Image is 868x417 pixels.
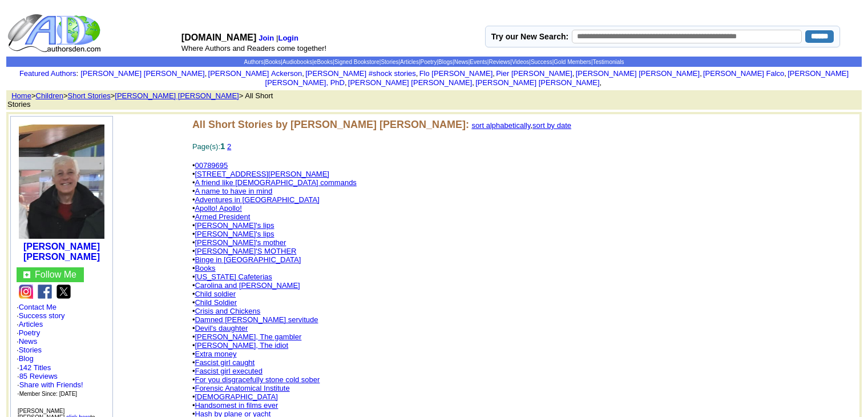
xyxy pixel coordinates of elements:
font: • [192,392,278,401]
font: 1 [220,141,225,151]
a: Blogs [438,59,453,65]
a: Devil's daughter [195,324,248,332]
a: [PERSON_NAME] [PERSON_NAME], PhD [265,69,849,87]
a: [PERSON_NAME] [PERSON_NAME] [348,78,472,87]
a: [PERSON_NAME]'s lips [195,230,274,238]
img: 74344.jpg [19,125,104,239]
font: • [192,187,272,195]
a: Share with Friends! [19,380,83,389]
a: News [454,59,469,65]
a: sort alphabetically [471,121,530,130]
font: • [192,307,260,315]
font: • [192,230,274,238]
a: News [19,337,38,346]
a: [PERSON_NAME]'S MOTHER [195,247,296,255]
a: Child soldier [195,290,236,298]
a: Blog [19,354,34,363]
a: Articles [400,59,419,65]
a: [US_STATE] Cafeterias [195,272,272,281]
font: Member Since: [DATE] [19,391,78,397]
a: Binge in [GEOGRAPHIC_DATA] [195,255,301,264]
a: 00789695 [195,161,228,170]
a: Short Stories [68,91,111,100]
font: • [192,264,216,272]
font: • [192,315,318,324]
font: , [471,121,571,130]
a: Apollo! Apollo! [195,204,241,212]
font: i [574,71,575,77]
a: For you disgracefully stone cold sober [195,375,320,384]
font: · · [17,363,83,398]
font: • [192,341,288,350]
a: Damned [PERSON_NAME] servitude [195,315,318,324]
font: | [276,34,300,42]
img: logo_ad.gif [7,13,103,53]
a: Join [259,34,274,42]
a: Adventures in [GEOGRAPHIC_DATA] [195,195,319,204]
a: Handsomest in films ever [195,401,278,410]
font: i [474,80,475,86]
font: , , , , , , , , , , [80,69,849,87]
font: • [192,238,286,247]
a: Fascist girl caught [195,358,255,367]
a: [PERSON_NAME] [PERSON_NAME] [115,91,239,100]
a: Child Soldier [195,298,237,307]
a: Poetry [421,59,437,65]
font: • [192,358,255,367]
font: • [192,204,242,212]
font: • [192,247,297,255]
font: • [192,298,237,307]
a: Success [531,59,552,65]
a: Extra money [195,350,236,358]
font: i [418,71,419,77]
font: [DOMAIN_NAME] [181,33,257,42]
font: i [786,71,788,77]
a: A name to have in mind [195,187,272,195]
font: • [192,290,236,298]
font: • [192,272,272,281]
a: Carolina and [PERSON_NAME] [195,281,300,290]
a: Testimonials [592,59,624,65]
img: gc.jpg [23,271,30,278]
a: [STREET_ADDRESS][PERSON_NAME] [195,170,329,178]
font: i [601,80,603,86]
a: [PERSON_NAME] #shock stories [305,69,416,78]
a: Login [278,34,298,42]
a: [PERSON_NAME] [PERSON_NAME] [23,242,100,262]
span: | | | | | | | | | | | | | | | [244,59,624,65]
font: • [192,367,263,375]
font: Where Authors and Readers come together! [181,44,326,53]
font: • [192,324,248,332]
font: • [192,255,301,264]
font: Follow Me [35,270,76,279]
label: Try our New Search: [491,32,568,41]
font: • [192,195,320,204]
a: Forensic Anatomical Institute [195,384,289,392]
a: Featured Authors [19,69,76,78]
font: • [192,401,278,410]
font: • [192,212,250,221]
img: ig.png [19,284,33,299]
a: Children [36,91,63,100]
font: · · [17,380,83,398]
a: Reviews [488,59,510,65]
a: Crisis and Chickens [195,307,260,315]
img: fb.png [38,284,52,299]
font: i [495,71,496,77]
a: 2 [227,142,231,151]
a: [DEMOGRAPHIC_DATA] [195,392,277,401]
a: Audiobooks [282,59,312,65]
font: : [19,69,78,78]
a: Authors [244,59,263,65]
a: [PERSON_NAME], The gambler [195,332,301,341]
a: A friend like [DEMOGRAPHIC_DATA] commands [195,178,356,187]
font: • [192,178,357,187]
a: Flo [PERSON_NAME] [419,69,493,78]
font: • [192,332,301,341]
a: Signed Bookstore [334,59,380,65]
font: Page(s): [192,142,231,151]
a: Videos [512,59,529,65]
a: Gold Members [554,59,591,65]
